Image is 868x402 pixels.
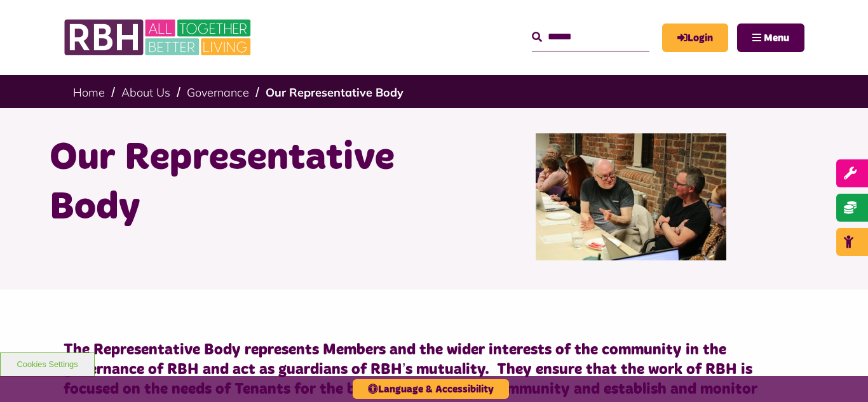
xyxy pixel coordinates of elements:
button: Language & Accessibility [353,379,509,399]
img: Rep Body [536,133,726,260]
a: Our Representative Body [266,85,403,100]
iframe: Netcall Web Assistant for live chat [811,345,868,402]
a: Home [73,85,105,100]
button: Navigation [737,23,804,52]
a: About Us [121,85,170,100]
a: Governance [187,85,249,100]
a: MyRBH [662,23,728,52]
img: RBH [64,13,254,62]
span: Menu [764,33,789,43]
h1: Our Representative Body [50,133,424,232]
